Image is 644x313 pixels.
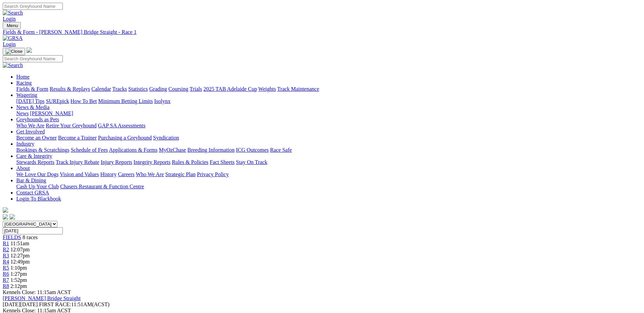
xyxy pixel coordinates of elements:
a: Purchasing a Greyhound [98,135,152,141]
a: Fact Sheets [210,159,235,165]
img: facebook.svg [3,214,8,220]
div: Greyhounds as Pets [16,123,641,129]
a: Applications & Forms [109,147,158,153]
span: 1:27pm [11,271,27,277]
span: Menu [7,23,18,28]
a: R6 [3,271,9,277]
a: Who We Are [136,171,164,177]
a: Syndication [153,135,179,141]
span: 1:10pm [11,265,27,271]
a: Schedule of Fees [71,147,108,153]
a: About [16,165,30,171]
a: We Love Our Dogs [16,171,58,177]
a: Track Maintenance [277,86,319,92]
span: 1:52pm [11,277,27,283]
img: logo-grsa-white.png [3,207,8,213]
span: 2:12pm [11,283,27,289]
span: 12:07pm [11,247,30,252]
a: Track Injury Rebate [56,159,99,165]
a: Bookings & Scratchings [16,147,69,153]
a: Vision and Values [60,171,99,177]
a: Coursing [168,86,188,92]
a: Who We Are [16,123,44,128]
img: Search [3,62,23,68]
span: 8 races [22,234,38,240]
img: logo-grsa-white.png [26,47,32,53]
input: Search [3,55,63,62]
a: FIELDS [3,234,21,240]
a: Become a Trainer [58,135,97,141]
a: Racing [16,80,32,86]
span: [DATE] [3,301,20,307]
a: Login [3,16,16,22]
a: Privacy Policy [197,171,229,177]
a: R5 [3,265,9,271]
a: News & Media [16,104,50,110]
a: Stay On Track [236,159,267,165]
a: Bar & Dining [16,178,46,183]
a: Login [3,41,16,47]
div: Wagering [16,98,641,104]
span: 12:49pm [11,259,30,265]
a: Trials [189,86,202,92]
a: GAP SA Assessments [98,123,146,128]
img: Close [5,49,22,54]
a: Home [16,74,30,80]
a: [PERSON_NAME] [30,110,73,116]
span: 11:51am [11,241,29,246]
a: News [16,110,29,116]
a: Contact GRSA [16,190,49,195]
span: R8 [3,283,9,289]
input: Select date [3,227,63,234]
a: R3 [3,253,9,258]
a: Breeding Information [187,147,235,153]
a: R7 [3,277,9,283]
input: Search [3,3,63,10]
a: Rules & Policies [172,159,208,165]
a: Wagering [16,92,37,98]
span: 12:27pm [11,253,30,258]
a: R4 [3,259,9,265]
a: Retire Your Greyhound [46,123,97,128]
img: twitter.svg [10,214,15,220]
a: Become an Owner [16,135,57,141]
span: 11:51AM(ACST) [39,301,110,307]
a: R2 [3,247,9,252]
a: Integrity Reports [133,159,170,165]
a: Login To Blackbook [16,196,61,202]
a: Isolynx [154,98,170,104]
img: GRSA [3,35,23,41]
a: Fields & Form - [PERSON_NAME] Bridge Straight - Race 1 [3,29,641,35]
button: Toggle navigation [3,48,25,55]
a: Minimum Betting Limits [98,98,153,104]
span: [DATE] [3,301,38,307]
a: SUREpick [46,98,69,104]
div: Racing [16,86,641,92]
a: Statistics [128,86,148,92]
a: Race Safe [270,147,292,153]
a: Calendar [91,86,111,92]
button: Toggle navigation [3,22,21,29]
a: ICG Outcomes [236,147,269,153]
a: Results & Replays [50,86,90,92]
a: History [100,171,116,177]
img: Search [3,10,23,16]
a: Chasers Restaurant & Function Centre [60,184,144,189]
a: Cash Up Your Club [16,184,59,189]
a: 2025 TAB Adelaide Cup [203,86,257,92]
div: Get Involved [16,135,641,141]
a: Tracks [112,86,127,92]
a: How To Bet [71,98,97,104]
div: Bar & Dining [16,184,641,190]
a: R1 [3,241,9,246]
a: Weights [258,86,276,92]
div: Industry [16,147,641,153]
div: About [16,171,641,178]
a: Greyhounds as Pets [16,117,59,122]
